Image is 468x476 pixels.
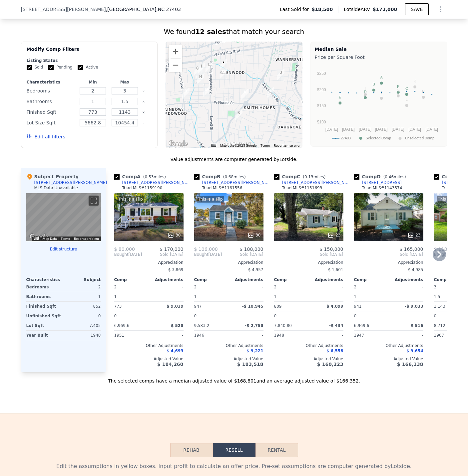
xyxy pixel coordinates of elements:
div: Modify Comp Filters [27,46,152,58]
div: Appreciation [194,260,263,265]
div: Lot Size Sqft [27,118,76,127]
div: - [390,282,423,292]
a: Report a problem [74,237,99,240]
a: Report a map error [274,144,300,147]
div: - [150,292,184,301]
div: Subject Property [26,173,79,180]
label: Pending [48,65,72,70]
span: Lotside ARV [344,6,372,13]
div: Unfinished Sqft [26,311,62,321]
div: Comp D [354,173,409,180]
span: 941 [354,304,362,309]
div: Bathrooms [27,97,76,106]
div: 1967 [434,331,467,340]
div: 1701 Midway St [194,65,201,76]
div: 1 [194,292,228,301]
button: Clear [142,111,145,114]
div: Comp A [114,173,169,180]
div: [STREET_ADDRESS][PERSON_NAME] [122,180,192,185]
div: - [390,311,423,321]
text: 27403 [341,136,351,140]
div: We found that match your search [21,27,447,36]
div: 1900 Elwood Ave [182,88,190,99]
text: $200 [317,87,326,92]
strong: 12 sales [195,28,226,36]
span: $ 9,221 [246,349,263,353]
div: - [230,282,263,292]
text: Selected Comp [366,136,391,140]
span: Sold [DATE] [274,252,343,257]
button: Rental [255,443,298,457]
a: [STREET_ADDRESS][PERSON_NAME] [194,180,271,185]
div: Min [78,79,107,85]
div: Adjustments [309,277,343,282]
span: 2 [194,285,197,289]
div: 615 Marsh St [267,87,274,98]
div: Appreciation [114,260,184,265]
div: Street View [26,193,101,241]
div: - [310,331,343,340]
div: [DATE] [194,252,222,257]
div: 1 [274,292,307,301]
div: Bedrooms [27,86,76,95]
span: $ 150,000 [319,246,343,252]
div: Comp B [194,173,248,180]
span: ( miles) [300,175,328,179]
button: Map Data [43,237,57,241]
button: Show Options [434,3,447,16]
div: 1948 [65,331,101,340]
div: Appreciation [354,260,423,265]
span: -$ 9,033 [405,304,423,309]
div: This is a Flip [117,196,144,203]
span: ( miles) [141,175,169,179]
div: Comp [354,277,389,282]
span: 0.68 [225,175,234,179]
a: Terms (opens in new tab) [260,144,270,147]
div: Bathrooms [26,292,62,301]
div: [STREET_ADDRESS][PERSON_NAME] [282,180,351,185]
div: Adjustments [149,277,184,282]
span: 2 [114,285,117,289]
button: Clear [142,90,145,92]
text: Unselected Comp [405,136,434,140]
div: 0 [65,311,101,321]
text: [DATE] [408,127,421,132]
span: 9,583.2 [194,323,210,328]
label: Sold [27,65,43,70]
text: [DATE] [342,127,354,132]
span: $ 188,000 [239,246,263,252]
div: [STREET_ADDRESS][PERSON_NAME] [202,180,271,185]
div: 7,405 [65,321,101,330]
div: [DATE] [114,252,142,257]
div: Adjusted Value [114,356,184,362]
div: 852 [65,302,101,311]
span: -$ 10,945 [242,304,263,309]
a: [STREET_ADDRESS][PERSON_NAME] [274,180,351,185]
div: Value adjustments are computer generated by Lotside . [21,156,447,163]
div: Adjustments [229,277,263,282]
div: - [150,331,184,340]
div: - [310,282,343,292]
text: [DATE] [391,127,404,132]
div: Bedrooms [26,282,62,292]
span: $ 166,138 [397,362,423,367]
text: [DATE] [325,127,338,132]
div: Triad MLS # 1151693 [282,185,322,191]
button: Zoom in [169,45,182,58]
div: Adjusted Value [194,356,263,362]
div: 23 [327,232,340,238]
span: 3 [434,285,437,289]
span: 0.46 [385,175,394,179]
div: Finished Sqft [26,302,62,311]
div: Adjusted Value [274,356,343,362]
div: [STREET_ADDRESS] [362,180,402,185]
div: 2 [65,282,101,292]
span: $ 184,260 [157,362,183,367]
div: 30 [168,232,181,238]
span: [STREET_ADDRESS][PERSON_NAME] [21,6,106,13]
button: Zoom out [169,59,182,72]
div: This is a Flip [437,196,464,203]
span: ( miles) [221,175,248,179]
button: Clear [142,122,145,124]
span: 1,143 [434,304,445,309]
